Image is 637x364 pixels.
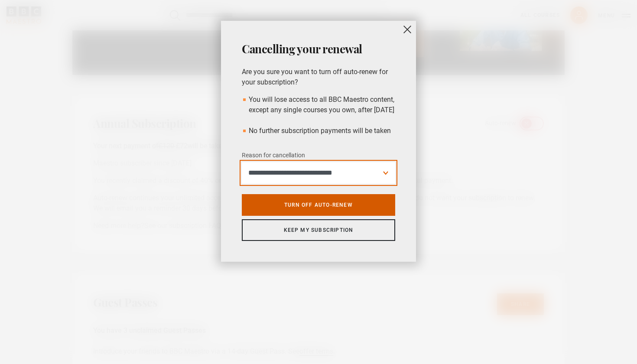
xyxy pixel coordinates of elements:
label: Reason for cancellation [242,150,305,161]
a: Turn off auto-renew [242,194,395,216]
li: No further subscription payments will be taken [242,126,395,136]
p: Are you sure you want to turn off auto-renew for your subscription? [242,67,395,88]
a: Keep my subscription [242,219,395,241]
h2: Cancelling your renewal [242,42,395,56]
li: You will lose access to all BBC Maestro content, except any single courses you own, after [DATE] [242,94,395,115]
button: close [399,21,416,38]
